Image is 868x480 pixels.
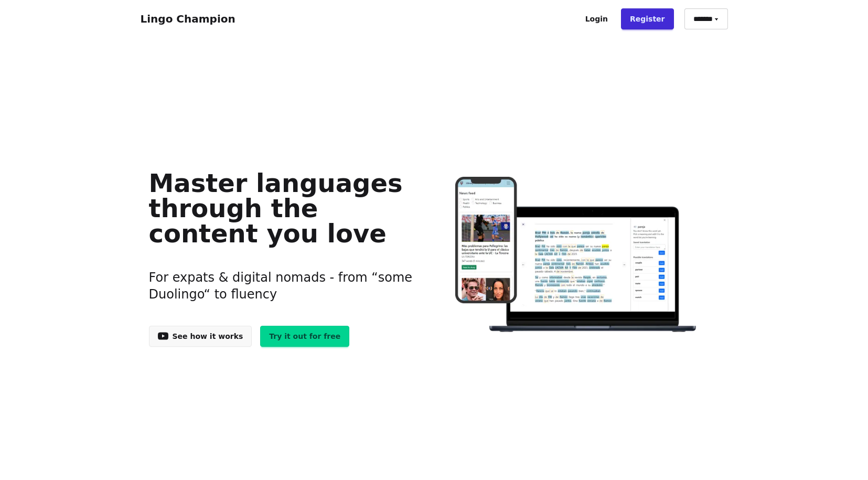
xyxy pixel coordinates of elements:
a: Register [621,8,674,29]
h3: For expats & digital nomads - from “some Duolingo“ to fluency [149,257,418,315]
a: Try it out for free [260,326,349,347]
a: Lingo Champion [141,13,235,25]
h1: Master languages through the content you love [149,170,418,246]
a: See how it works [149,326,252,347]
a: Login [576,8,617,29]
img: Learn languages online [434,177,719,334]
